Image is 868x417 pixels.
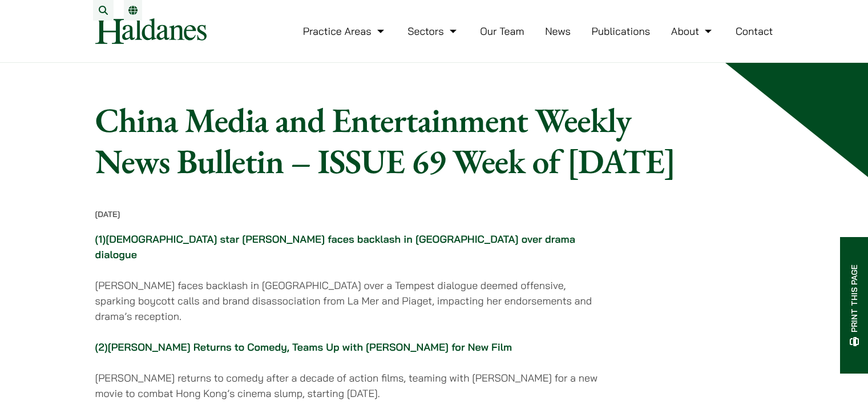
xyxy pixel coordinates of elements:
time: [DATE] [95,209,120,219]
img: Logo of Haldanes [95,18,207,44]
a: Our Team [480,25,524,38]
strong: (2) [95,340,108,354]
a: [PERSON_NAME] Returns to Comedy, Teams Up with [PERSON_NAME] for New Film [108,340,512,354]
h1: China Media and Entertainment Weekly News Bulletin – ISSUE 69 Week of [DATE] [95,99,688,182]
a: Practice Areas [303,25,387,38]
p: [PERSON_NAME] faces backlash in [GEOGRAPHIC_DATA] over a Tempest dialogue deemed offensive, spark... [95,278,604,324]
a: About [671,25,714,38]
a: Contact [736,25,773,38]
a: News [545,25,571,38]
a: Sectors [407,25,459,38]
a: Publications [592,25,651,38]
a: Switch to EN [128,6,138,15]
strong: (1) [95,232,106,246]
a: [DEMOGRAPHIC_DATA] star [PERSON_NAME] faces backlash in [GEOGRAPHIC_DATA] over drama dialogue [95,232,576,261]
p: [PERSON_NAME] returns to comedy after a decade of action films, teaming with [PERSON_NAME] for a ... [95,370,604,401]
